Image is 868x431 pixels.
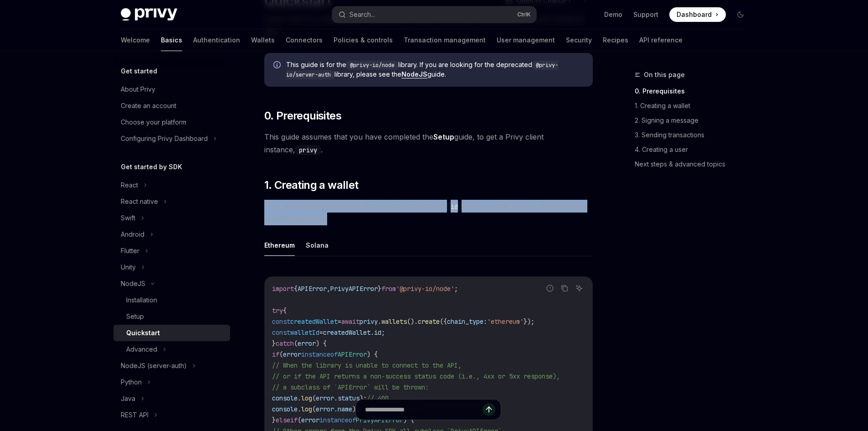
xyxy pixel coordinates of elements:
a: Setup [433,132,454,142]
div: Create an account [121,100,176,111]
span: }); [524,317,534,326]
span: , [327,285,330,293]
span: (). [407,317,418,326]
span: 1. Creating a wallet [264,178,359,192]
button: Report incorrect code [544,282,556,294]
span: console [272,394,298,402]
button: Search...CtrlK [332,6,536,23]
div: React [121,180,138,191]
span: const [272,328,290,337]
span: instanceof [301,350,338,358]
div: REST API [121,410,149,421]
span: id [374,328,381,337]
a: Transaction management [404,29,486,51]
span: catch [276,339,294,348]
span: This guide assumes that you have completed the guide, to get a Privy client instance, . [264,130,593,156]
span: ; [454,285,458,293]
a: Policies & controls [334,29,393,51]
div: NodeJS [121,278,145,289]
a: 1. Creating a wallet [635,99,755,113]
span: Ctrl K [517,11,531,18]
span: Dashboard [677,10,712,19]
span: . [370,328,374,337]
span: if [272,350,279,358]
a: Next steps & advanced topics [635,157,755,171]
a: Security [566,29,592,51]
a: Choose your platform [113,114,230,130]
span: { [283,306,287,315]
code: id [447,202,462,212]
div: Swift [121,213,135,223]
span: = [338,317,341,326]
span: createdWallet [290,317,338,326]
a: User management [497,29,555,51]
span: create [418,317,440,326]
a: Setup [113,308,230,325]
span: // 400 [367,394,389,402]
span: log [301,394,312,402]
div: Advanced [126,344,157,355]
a: Connectors [286,29,323,51]
span: { [294,285,298,293]
span: First, we will create a wallet. You will use this wallet’s in future calls to sign messages and s... [264,200,593,225]
span: 0. Prerequisites [264,109,341,123]
div: About Privy [121,84,155,95]
a: Demo [604,10,622,19]
a: Authentication [193,29,240,51]
span: } [378,285,381,293]
a: Welcome [121,29,150,51]
span: On this page [644,69,685,80]
span: try [272,306,283,315]
div: Java [121,393,135,404]
a: Quickstart [113,325,230,341]
span: ) { [316,339,327,348]
h5: Get started by SDK [121,161,182,172]
span: walletId [290,328,319,337]
button: Toggle dark mode [733,7,748,22]
a: About Privy [113,81,230,98]
button: Copy the contents from the code block [559,282,570,294]
div: Search... [349,9,375,20]
div: Android [121,229,144,240]
img: dark logo [121,8,177,21]
span: '@privy-io/node' [396,285,454,293]
code: privy [295,145,321,155]
div: React native [121,196,158,207]
span: // When the library is unable to connect to the API, [272,361,462,369]
span: APIError [298,285,327,293]
a: Basics [161,29,182,51]
span: privy [360,317,378,326]
span: . [298,394,301,402]
span: . [378,317,381,326]
a: 2. Signing a message [635,113,755,128]
span: error [298,339,316,348]
span: 'ethereum' [487,317,524,326]
span: PrivyAPIError [330,285,378,293]
a: API reference [639,29,683,51]
span: . [334,394,338,402]
div: Quickstart [126,327,160,338]
span: This guide is for the library. If you are looking for the deprecated library, please see the guide. [286,60,584,79]
a: NodeJS [401,70,427,78]
div: Choose your platform [121,117,186,128]
span: // or if the API returns a non-success status code (i.e., 4xx or 5xx response), [272,372,560,380]
span: const [272,317,290,326]
button: Solana [306,234,329,256]
span: ( [294,339,298,348]
svg: Info [273,61,282,70]
a: Wallets [251,29,275,51]
button: Ask AI [573,282,585,294]
a: 4. Creating a user [635,142,755,157]
span: chain_type: [447,317,487,326]
span: import [272,285,294,293]
a: Support [633,10,658,19]
span: from [381,285,396,293]
div: Flutter [121,245,139,256]
span: = [319,328,323,337]
div: Installation [126,295,157,306]
div: Setup [126,311,144,322]
div: NodeJS (server-auth) [121,360,187,371]
span: createdWallet [323,328,370,337]
a: Installation [113,292,230,308]
a: 0. Prerequisites [635,84,755,99]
